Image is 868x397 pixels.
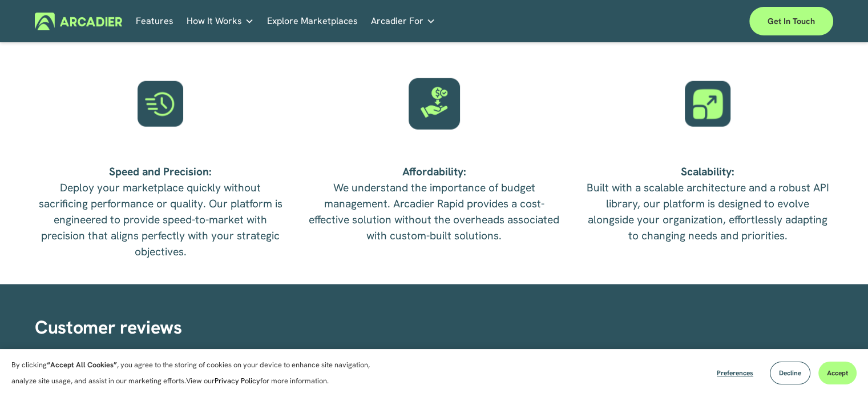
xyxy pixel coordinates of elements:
strong: “Accept All Cookies” [47,360,117,370]
span: How It Works [187,13,242,29]
a: Get in touch [749,7,833,35]
span: Customer reviews [35,315,182,339]
strong: Scalability: [681,165,734,179]
button: Preferences [708,362,762,384]
p: We understand the importance of budget management. Arcadier Rapid provides a cost-effective solut... [308,164,559,244]
img: Arcadier [35,13,122,30]
span: Decline [779,368,801,378]
strong: Speed and Precision: [109,165,212,179]
strong: Affordability: [402,165,466,179]
p: Deploy your marketplace quickly without sacrificing performance or quality. Our platform is engin... [35,164,286,260]
p: Built with a scalable architecture and a robust API library, our platform is designed to evolve a... [582,164,833,244]
a: Explore Marketplaces [267,13,358,30]
p: By clicking , you agree to the storing of cookies on your device to enhance site navigation, anal... [11,357,382,389]
span: Arcadier For [371,13,423,29]
button: Decline [770,362,810,384]
a: Features [136,13,173,30]
a: folder dropdown [371,13,435,30]
a: folder dropdown [187,13,254,30]
iframe: Chat Widget [811,342,868,397]
span: Preferences [717,368,753,378]
a: Privacy Policy [215,376,260,386]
